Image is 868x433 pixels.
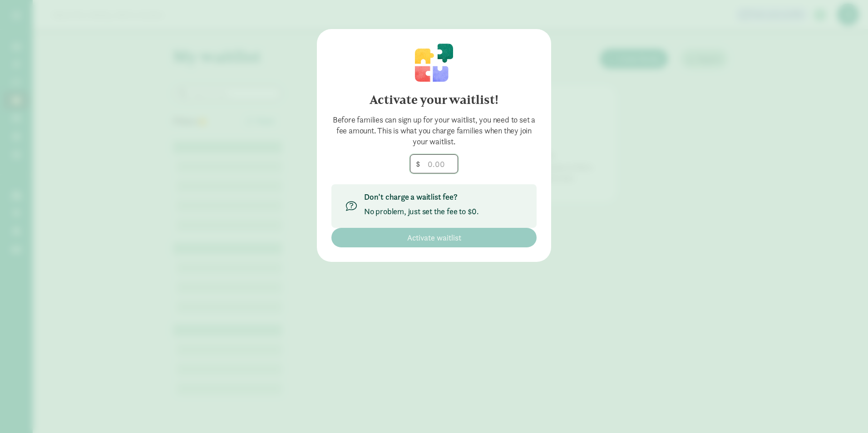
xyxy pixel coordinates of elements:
[415,44,453,82] img: illustration-puzzle.svg
[407,231,461,244] span: Activate waitlist
[331,228,537,247] button: Activate waitlist
[331,114,537,147] div: Before families can sign up for your waitlist, you need to set a fee amount. This is what you cha...
[331,93,537,107] h4: Activate your waitlist!
[410,155,458,173] input: 0.00
[823,389,868,433] iframe: Chat Widget
[364,192,479,202] p: Don’t charge a waitlist fee?
[364,206,479,217] p: No problem, just set the fee to $0.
